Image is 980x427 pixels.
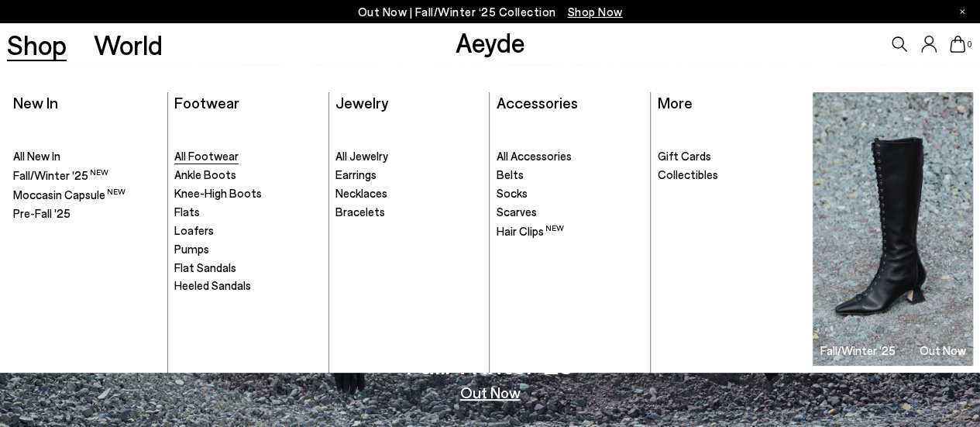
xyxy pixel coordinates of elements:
[174,223,214,237] span: Loafers
[658,149,711,163] span: Gift Cards
[174,223,321,239] a: Loafers
[94,31,163,58] a: World
[497,186,644,201] a: Socks
[813,92,973,366] img: Group_1295_900x.jpg
[174,205,200,219] span: Flats
[174,242,209,256] span: Pumps
[497,167,524,181] span: Belts
[174,167,236,181] span: Ankle Boots
[460,384,521,400] a: Out Now
[497,149,572,163] span: All Accessories
[813,92,973,366] a: Fall/Winter '25 Out Now
[335,149,482,164] a: All Jewelry
[497,223,644,239] a: Hair Clips
[950,36,965,53] a: 0
[335,186,482,201] a: Necklaces
[658,93,693,112] a: More
[497,224,564,238] span: Hair Clips
[13,93,58,112] a: New In
[335,186,387,200] span: Necklaces
[13,188,126,201] span: Moccasin Capsule
[335,167,377,181] span: Earrings
[13,168,108,182] span: Fall/Winter '25
[358,2,623,22] p: Out Now | Fall/Winter ‘25 Collection
[658,167,805,183] a: Collectibles
[174,260,321,276] a: Flat Sandals
[658,149,805,164] a: Gift Cards
[13,206,70,220] span: Pre-Fall '25
[174,167,321,183] a: Ankle Boots
[13,167,160,184] a: Fall/Winter '25
[174,205,321,220] a: Flats
[497,149,644,164] a: All Accessories
[335,205,385,219] span: Bracelets
[335,93,388,112] a: Jewelry
[13,206,160,222] a: Pre-Fall '25
[455,26,524,58] a: Aeyde
[174,93,239,112] a: Footwear
[174,186,262,200] span: Knee-High Boots
[335,149,388,163] span: All Jewelry
[174,186,321,201] a: Knee-High Boots
[497,186,528,200] span: Socks
[13,149,160,164] a: All New In
[13,187,160,203] a: Moccasin Capsule
[920,345,966,356] h3: Out Now
[497,205,644,220] a: Scarves
[965,40,973,49] span: 0
[568,5,623,19] span: Navigate to /collections/new-in
[497,205,537,219] span: Scarves
[658,167,718,181] span: Collectibles
[174,278,251,292] span: Heeled Sandals
[174,149,321,164] a: All Footwear
[13,149,60,163] span: All New In
[335,205,482,220] a: Bracelets
[174,260,236,274] span: Flat Sandals
[497,93,578,112] a: Accessories
[335,167,482,183] a: Earrings
[820,345,896,356] h3: Fall/Winter '25
[174,149,239,163] span: All Footwear
[7,31,67,58] a: Shop
[174,278,321,294] a: Heeled Sandals
[406,350,574,377] h3: Fall/Winter '25
[497,167,644,183] a: Belts
[174,242,321,257] a: Pumps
